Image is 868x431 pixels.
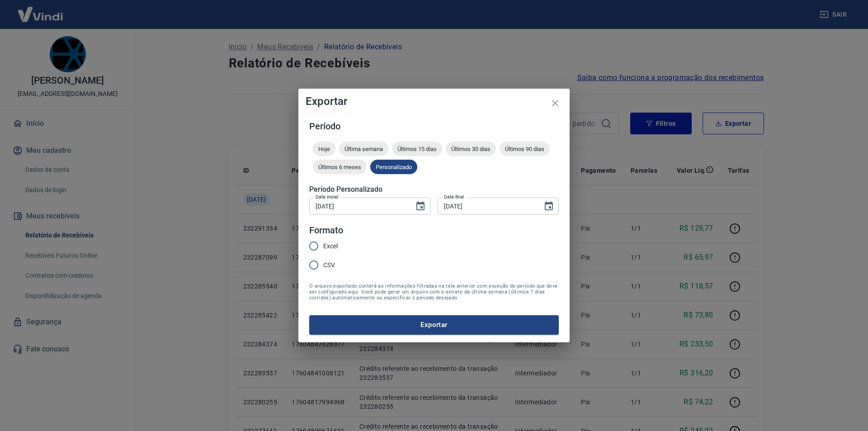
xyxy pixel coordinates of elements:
[544,92,566,114] button: close
[316,194,339,200] label: Data inicial
[323,242,338,251] span: Excel
[411,197,429,215] button: Choose date, selected date is 10 de out de 2025
[500,142,550,156] div: Últimos 90 dias
[309,224,343,237] legend: Formato
[309,283,559,301] span: O arquivo exportado conterá as informações filtradas na tela anterior com exceção do período que ...
[313,160,367,174] div: Últimos 6 meses
[339,146,388,152] span: Última semana
[306,96,562,107] h4: Exportar
[313,142,335,156] div: Hoje
[323,260,335,270] span: CSV
[446,146,496,152] span: Últimos 30 dias
[309,122,559,131] h5: Período
[370,160,417,174] div: Personalizado
[540,197,558,215] button: Choose date, selected date is 14 de out de 2025
[313,164,367,171] span: Últimos 6 meses
[309,198,408,214] input: DD/MM/YYYY
[339,142,388,156] div: Última semana
[313,146,335,152] span: Hoje
[444,194,464,200] label: Data final
[500,146,550,152] span: Últimos 90 dias
[309,185,559,194] h5: Período Personalizado
[370,164,417,171] span: Personalizado
[309,315,559,334] button: Exportar
[392,142,442,156] div: Últimos 15 dias
[446,142,496,156] div: Últimos 30 dias
[438,198,536,214] input: DD/MM/YYYY
[392,146,442,152] span: Últimos 15 dias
